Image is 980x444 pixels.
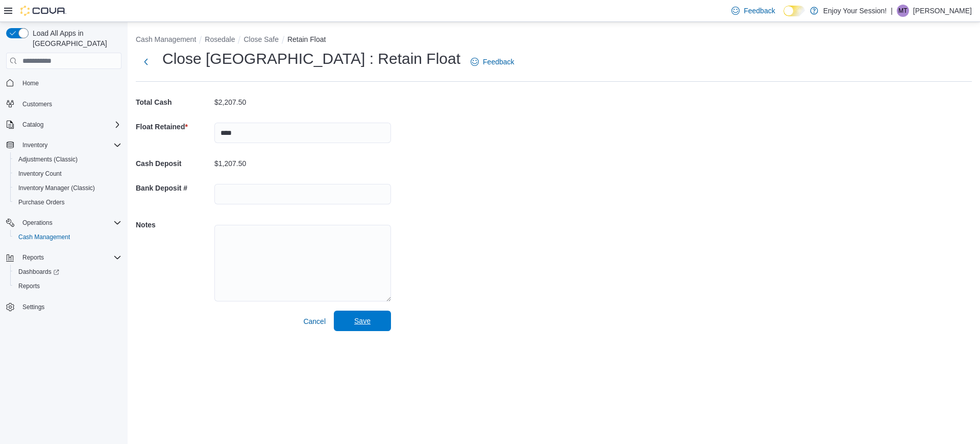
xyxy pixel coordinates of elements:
a: Reports [14,280,44,292]
span: Reports [18,282,40,290]
span: Feedback [744,6,775,16]
span: Customers [18,98,121,110]
a: Home [18,77,43,89]
span: Operations [18,217,121,229]
span: Inventory Count [18,170,62,178]
nav: An example of EuiBreadcrumbs [136,34,972,46]
input: Dark Mode [783,6,805,16]
button: Reports [18,251,48,264]
button: Cash Management [136,35,196,43]
span: Feedback [483,57,514,67]
a: Inventory Count [14,168,66,180]
span: Save [354,316,371,326]
a: Inventory Manager (Classic) [14,182,99,194]
span: Inventory [18,139,121,151]
a: Purchase Orders [14,196,69,208]
a: Cash Management [14,231,74,243]
h5: Notes [136,215,212,235]
span: Adjustments (Classic) [18,155,78,163]
span: Settings [22,303,44,311]
span: Cash Management [14,231,121,243]
span: Purchase Orders [14,196,121,208]
span: Dashboards [18,268,59,276]
h5: Float Retained [136,116,212,137]
button: Reports [2,250,126,265]
button: Inventory [2,138,126,152]
button: Close Safe [243,35,278,43]
a: Settings [18,301,48,313]
div: Matthew Topic [897,5,909,17]
button: Operations [2,216,126,230]
button: Inventory Count [10,167,126,181]
button: Next [136,52,156,72]
span: Reports [18,251,121,264]
span: Reports [14,280,121,292]
span: Home [18,76,121,89]
span: Load All Apps in [GEOGRAPHIC_DATA] [29,28,121,49]
button: Catalog [18,119,47,131]
button: Cancel [299,311,330,332]
h5: Total Cash [136,92,212,112]
a: Dashboards [14,266,63,278]
button: Adjustments (Classic) [10,152,126,167]
span: Cancel [303,316,326,326]
span: Catalog [18,119,121,131]
button: Inventory [18,139,52,151]
h5: Cash Deposit [136,153,212,174]
span: Purchase Orders [18,198,65,206]
span: Catalog [22,121,43,129]
p: $2,207.50 [214,98,246,106]
a: Feedback [727,1,779,21]
button: Inventory Manager (Classic) [10,181,126,195]
span: Operations [22,219,53,227]
span: Settings [18,300,121,313]
span: Dashboards [14,266,121,278]
p: | [891,5,893,17]
button: Retain Float [287,35,326,43]
nav: Complex example [6,71,121,341]
p: Enjoy Your Session! [823,5,887,17]
span: Cash Management [18,233,70,241]
p: [PERSON_NAME] [913,5,972,17]
button: Save [334,311,391,331]
button: Settings [2,299,126,314]
h1: Close [GEOGRAPHIC_DATA] : Retain Float [162,49,460,69]
h5: Bank Deposit # [136,178,212,198]
button: Purchase Orders [10,195,126,209]
button: Customers [2,97,126,111]
span: Reports [22,253,44,262]
a: Feedback [467,52,518,72]
a: Customers [18,98,56,110]
span: Customers [22,100,52,108]
button: Home [2,75,126,90]
img: Cova [20,6,66,16]
span: Inventory Manager (Classic) [18,184,95,192]
button: Operations [18,217,57,229]
button: Rosedale [205,35,235,43]
span: Inventory Count [14,168,121,180]
button: Catalog [2,118,126,132]
button: Reports [10,279,126,293]
a: Dashboards [10,265,126,279]
span: Inventory [22,141,47,149]
span: Home [22,79,39,87]
span: Adjustments (Classic) [14,153,121,166]
p: $1,207.50 [214,159,246,168]
a: Adjustments (Classic) [14,153,82,166]
span: MT [898,5,907,17]
span: Inventory Manager (Classic) [14,182,121,194]
button: Cash Management [10,230,126,244]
